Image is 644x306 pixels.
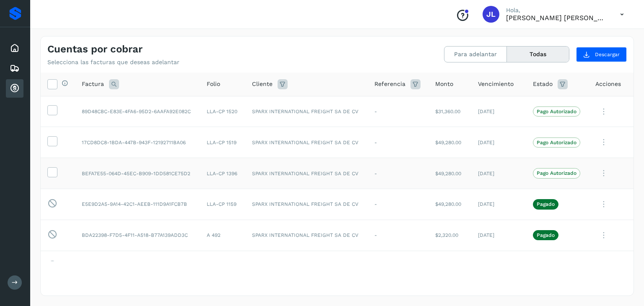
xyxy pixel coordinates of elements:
td: [DATE] [471,251,527,282]
td: 89D48CBC-E83E-4FA6-95D2-6AAFA92E082C [75,96,200,127]
p: Hola, [506,7,607,14]
td: - [368,158,428,189]
td: SPARX INTERNATIONAL FREIGHT SA DE CV [245,220,368,251]
span: Folio [207,80,220,88]
td: A 492 [200,220,245,251]
td: [DATE] [471,158,527,189]
td: $49,280.00 [428,127,471,158]
td: SPARX INTERNATIONAL FREIGHT SA DE CV [245,251,368,282]
td: 974702B5-FCF7-4E97-A361-4A6BA6ACD4FF [75,251,200,282]
td: SPARX INTERNATIONAL FREIGHT SA DE CV [245,158,368,189]
div: Embarques [6,59,23,78]
h4: Cuentas por cobrar [47,43,143,55]
td: [DATE] [471,189,527,220]
td: SPARX INTERNATIONAL FREIGHT SA DE CV [245,96,368,127]
span: Acciones [595,80,621,88]
td: LLA-CP 1086 [200,251,245,282]
td: 17CD8DC8-1BDA-447B-943F-12192711BA06 [75,127,200,158]
div: Cuentas por cobrar [6,79,23,98]
td: SPARX INTERNATIONAL FREIGHT SA DE CV [245,127,368,158]
p: Pago Autorizado [537,109,576,114]
td: - [368,189,428,220]
td: [DATE] [471,220,527,251]
span: Monto [435,80,453,88]
p: JOSE LUIS GUZMAN ORTA [506,14,607,22]
td: [DATE] [471,96,527,127]
span: Descargar [595,51,620,58]
td: LLA-CP 1519 [200,127,245,158]
td: $2,320.00 [428,220,471,251]
button: Todas [507,47,569,62]
td: $49,280.00 [428,158,471,189]
p: Pagado [537,232,555,238]
td: - [368,220,428,251]
span: Estado [533,80,553,88]
p: Pago Autorizado [537,170,576,176]
p: Selecciona las facturas que deseas adelantar [47,59,179,66]
span: Referencia [374,80,405,88]
td: BDA22398-F7D5-4F11-A518-B77A139ADD3C [75,220,200,251]
td: $49,280.00 [428,189,471,220]
span: Cliente [252,80,273,88]
span: Factura [82,80,104,88]
td: - [368,251,428,282]
td: $31,360.00 [428,96,471,127]
td: [DATE] [471,127,527,158]
td: E5E9D2A5-9A14-42C1-AEEB-111D9A1FCB7B [75,189,200,220]
td: SPARX INTERNATIONAL FREIGHT SA DE CV [245,189,368,220]
p: Pagado [537,201,555,207]
div: Inicio [6,39,23,57]
td: BEFA7E55-064D-45EC-B909-1DD581CE75D2 [75,158,200,189]
td: LLA-CP 1396 [200,158,245,189]
button: Para adelantar [444,47,507,62]
td: - [368,96,428,127]
span: Vencimiento [478,80,514,88]
td: $30,240.00 [428,251,471,282]
td: - [368,127,428,158]
p: Pago Autorizado [537,140,576,145]
td: LLA-CP 1159 [200,189,245,220]
td: LLA-CP 1520 [200,96,245,127]
button: Descargar [576,47,627,62]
